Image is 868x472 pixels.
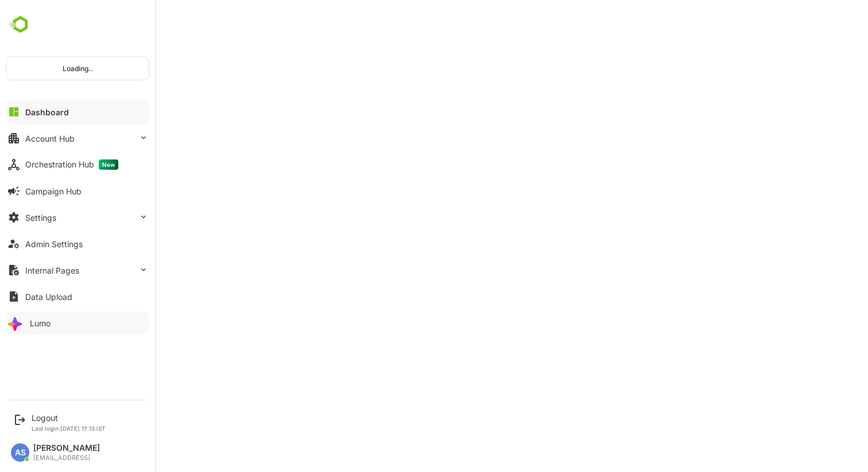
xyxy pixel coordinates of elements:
div: Orchestration Hub [25,159,118,170]
div: AS [11,443,29,462]
button: Data Upload [6,285,149,308]
button: Dashboard [6,100,149,123]
div: Settings [25,213,56,223]
button: Campaign Hub [6,180,149,202]
button: Internal Pages [6,259,149,282]
p: Last login: [DATE] 17:13 IST [32,425,106,432]
div: Logout [32,413,106,423]
button: Settings [6,206,149,229]
div: [EMAIL_ADDRESS] [33,454,100,462]
button: Orchestration HubNew [6,153,149,176]
button: Lumo [6,311,149,334]
div: Loading.. [6,57,149,80]
div: Lumo [30,318,51,328]
div: Data Upload [25,292,72,302]
div: Campaign Hub [25,186,82,196]
img: undefinedjpg [6,14,35,36]
button: Admin Settings [6,232,149,255]
div: Internal Pages [25,266,79,275]
div: Dashboard [25,107,69,117]
span: New [99,159,118,170]
div: Account Hub [25,134,75,143]
div: [PERSON_NAME] [33,443,100,453]
div: Admin Settings [25,239,83,249]
button: Account Hub [6,127,149,150]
